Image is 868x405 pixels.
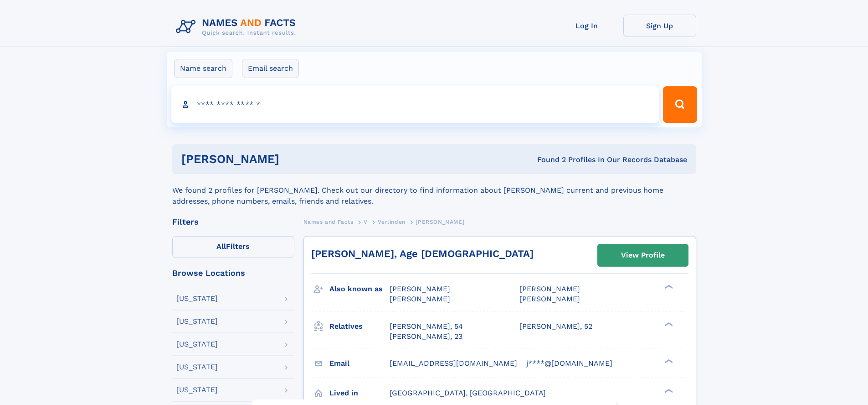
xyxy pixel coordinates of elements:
[663,321,673,327] div: ❯
[623,15,696,37] a: Sign Up
[390,284,450,293] span: [PERSON_NAME]
[621,245,665,266] div: View Profile
[176,363,218,371] div: [US_STATE]
[172,218,294,226] div: Filters
[364,219,368,225] span: V
[242,59,299,78] label: Email search
[519,295,580,303] span: [PERSON_NAME]
[329,385,390,401] h3: Lived in
[171,86,659,123] input: search input
[172,236,294,258] label: Filters
[519,321,592,331] a: [PERSON_NAME], 52
[550,15,623,37] a: Log In
[519,284,580,293] span: [PERSON_NAME]
[176,386,218,394] div: [US_STATE]
[598,244,688,266] a: View Profile
[329,281,390,297] h3: Also known as
[176,318,218,325] div: [US_STATE]
[390,295,450,303] span: [PERSON_NAME]
[663,86,697,123] button: Search Button
[378,216,405,227] a: Verlinden
[663,388,673,394] div: ❯
[176,295,218,302] div: [US_STATE]
[176,341,218,348] div: [US_STATE]
[172,15,303,39] img: Logo Names and Facts
[174,59,232,78] label: Name search
[408,155,687,165] div: Found 2 Profiles In Our Records Database
[390,389,546,397] span: [GEOGRAPHIC_DATA], [GEOGRAPHIC_DATA]
[303,216,354,227] a: Names and Facts
[390,331,462,342] a: [PERSON_NAME], 23
[390,321,463,331] a: [PERSON_NAME], 54
[216,242,226,251] span: All
[416,219,464,225] span: [PERSON_NAME]
[311,248,534,259] a: [PERSON_NAME], Age [DEMOGRAPHIC_DATA]
[172,269,294,277] div: Browse Locations
[181,153,408,165] h1: [PERSON_NAME]
[378,219,405,225] span: Verlinden
[364,216,368,227] a: V
[329,319,390,334] h3: Relatives
[329,356,390,371] h3: Email
[390,359,517,368] span: [EMAIL_ADDRESS][DOMAIN_NAME]
[663,358,673,364] div: ❯
[663,284,673,290] div: ❯
[172,174,696,207] div: We found 2 profiles for [PERSON_NAME]. Check out our directory to find information about [PERSON_...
